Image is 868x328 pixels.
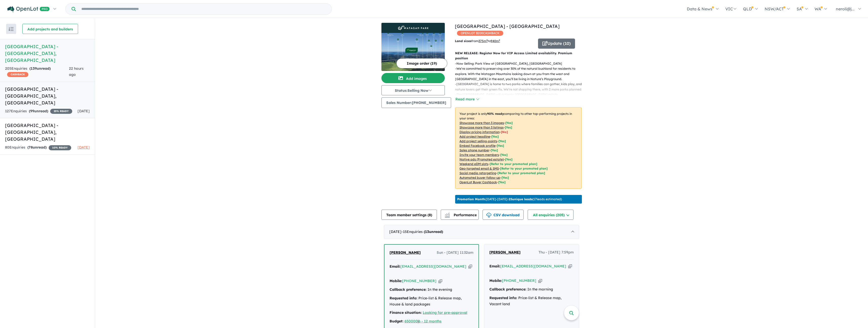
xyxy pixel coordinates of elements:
span: [PERSON_NAME] [489,250,521,254]
u: Add project selling-points [459,139,497,143]
u: Showcase more than 3 images [459,121,504,125]
div: In the evening [390,287,473,293]
div: [DATE] [384,225,579,239]
p: from [455,39,534,44]
span: [ Yes ] [491,148,498,152]
span: [ Yes ] [505,121,513,125]
a: Watagan Park Estate - Cooranbong LogoWatagan Park Estate - Cooranbong [381,23,445,71]
a: [EMAIL_ADDRESS][DOMAIN_NAME] [400,264,466,269]
strong: Mobile: [390,279,402,283]
button: Performance [441,210,479,220]
span: [PERSON_NAME] [390,250,421,255]
span: [Refer to your promoted plan] [490,162,537,166]
button: CSV download [483,210,524,220]
strong: Email: [390,264,400,269]
span: [Refer to your promoted plan] [500,167,548,170]
a: Looking for pre-approval [423,310,467,315]
h5: [GEOGRAPHIC_DATA] - [GEOGRAPHIC_DATA] , [GEOGRAPHIC_DATA] [5,86,90,106]
p: - The [GEOGRAPHIC_DATA] will activate [GEOGRAPHIC_DATA] estate, [GEOGRAPHIC_DATA] and it’s surrou... [455,92,586,107]
button: Add images [381,73,445,83]
span: Sun - [DATE] 11:32am [437,250,473,256]
button: Copy [538,278,542,283]
p: NEW RELEASE: Register Now for VIP Access Limited availability. Premium position [455,51,582,61]
div: Price-list & Release map, Vacant land [489,295,574,307]
u: Showcase more than 3 listings [459,125,504,129]
span: CASHBACK [7,72,28,77]
span: 78 [29,145,33,150]
b: 90 % ready [487,112,504,116]
a: 650000 [404,319,418,323]
b: Land sizes [455,39,471,43]
div: 205 Enquir ies [5,66,69,78]
u: Display pricing information [459,130,500,134]
span: [Refer to your promoted plan] [497,171,545,175]
strong: Callback preference: [489,287,526,291]
u: 375 m [478,39,488,43]
button: Team member settings (8) [381,210,437,220]
button: Copy [568,264,572,269]
u: Weekend eDM slots [459,162,488,166]
strong: ( unread) [27,145,47,150]
button: All enquiries (205) [528,210,574,220]
button: Image order (19) [396,58,447,68]
button: Add projects and builders [22,24,78,34]
div: 80 Enquir ies [5,144,71,151]
span: [ Yes ] [500,153,508,157]
u: Add project headline [459,135,490,138]
button: Status:Selling Now [381,85,445,95]
a: [EMAIL_ADDRESS][DOMAIN_NAME] [500,264,566,268]
a: [PERSON_NAME] [390,250,421,256]
div: 127 Enquir ies [5,108,72,114]
sup: 2 [486,39,488,42]
span: [ Yes ] [498,139,506,143]
button: Copy [468,264,472,269]
strong: ( unread) [424,229,443,234]
b: Promotion Month: [457,197,486,201]
u: Native ads (Promoted estate) [459,157,504,161]
strong: ( unread) [29,109,48,113]
a: [PHONE_NUMBER] [402,279,436,283]
strong: Callback preference: [390,287,427,292]
span: OPENLOT $ 200 CASHBACK [457,31,503,36]
u: Social media retargeting [459,171,496,175]
h5: [GEOGRAPHIC_DATA] - [GEOGRAPHIC_DATA] , [GEOGRAPHIC_DATA] [5,122,90,142]
div: In the morning [489,286,574,293]
img: download icon [486,213,491,218]
strong: Budget: [390,319,403,323]
sup: 2 [499,39,500,42]
input: Try estate name, suburb, builder or developer [77,4,330,14]
span: 22 hours ago [69,66,84,77]
p: Your project is only comparing to other top-performing projects in your area: - - - - - - - - - -... [455,107,582,189]
img: Watagan Park Estate - Cooranbong Logo [383,25,443,31]
span: 139 [31,66,37,71]
strong: Requested info: [390,296,417,300]
img: bar-chart.svg [445,214,450,217]
u: Automated buyer follow-up [459,176,500,179]
b: 25 unique leads [509,197,532,201]
span: [DATE] [78,145,90,150]
button: Read more [455,96,479,102]
span: to [488,39,500,43]
img: sort.svg [9,27,14,31]
button: Copy [438,278,442,284]
span: - 15 Enquir ies [401,229,443,234]
span: neroli@j... [836,6,855,11]
a: [PHONE_NUMBER] [502,278,536,283]
u: Geo-targeted email & SMS [459,167,499,170]
span: 99 [30,109,34,113]
u: Embed Facebook profile [459,144,495,148]
span: Thu - [DATE] 7:59pm [539,249,574,256]
div: Price-list & Release map, House & land packages [390,295,473,307]
span: 25 % READY [50,109,72,114]
img: Watagan Park Estate - Cooranbong [381,33,445,71]
strong: Mobile: [489,278,502,283]
u: 940 m [491,39,500,43]
a: [PERSON_NAME] [489,249,521,256]
button: Update (10) [538,39,575,49]
span: [Yes] [498,180,506,184]
button: Sales Number:[PHONE_NUMBER] [381,97,451,108]
u: OpenLot Buyer Cashback [459,180,497,184]
span: Performance [446,213,477,217]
